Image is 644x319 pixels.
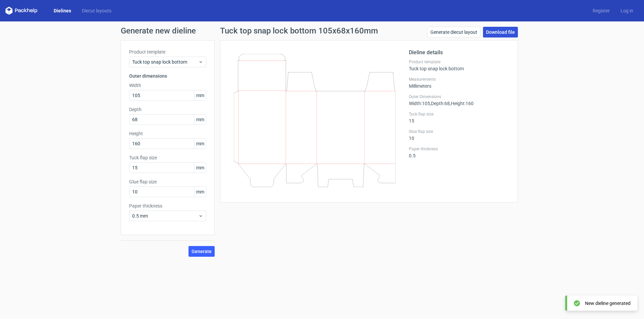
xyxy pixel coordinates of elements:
[129,73,206,79] h3: Outer dimensions
[194,187,206,197] span: mm
[48,7,76,14] a: Dielines
[121,27,523,35] h1: Generate new dieline
[129,178,206,185] label: Glue flap size
[194,163,206,173] span: mm
[430,101,450,106] span: , Depth : 68
[189,246,215,257] button: Generate
[129,49,206,55] label: Product template
[132,213,198,219] span: 0.5 mm
[129,82,206,89] label: Width
[192,249,212,254] span: Generate
[409,111,509,124] div: 15
[409,146,509,152] label: Paper thickness
[615,7,639,14] a: Log in
[194,139,206,149] span: mm
[129,106,206,113] label: Depth
[194,90,206,100] span: mm
[409,129,509,141] div: 10
[409,129,509,134] label: Glue flap size
[132,59,198,65] span: Tuck top snap lock bottom
[409,101,430,106] span: Width : 105
[409,77,509,89] div: Millimeters
[585,300,631,307] div: New dieline generated
[409,94,509,99] label: Outer Dimensions
[129,203,206,209] label: Paper thickness
[409,77,509,82] label: Measurements
[450,101,474,106] span: , Height : 160
[76,7,117,14] a: Diecut layouts
[194,114,206,125] span: mm
[220,27,378,35] h1: Tuck top snap lock bottom 105x68x160mm
[129,130,206,137] label: Height
[129,154,206,161] label: Tuck flap size
[409,146,509,158] div: 0.5
[483,27,518,37] a: Download file
[409,59,509,71] div: Tuck top snap lock bottom
[409,59,509,65] label: Product template
[409,49,509,57] h2: Dieline details
[427,27,480,37] a: Generate diecut layout
[409,111,509,117] label: Tuck flap size
[587,7,615,14] a: Register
